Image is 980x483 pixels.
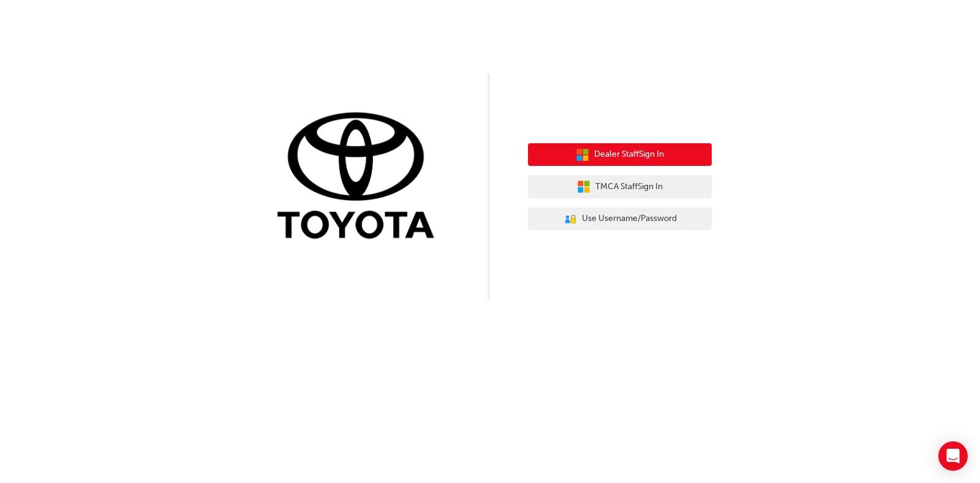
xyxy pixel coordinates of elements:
img: Trak [268,110,452,245]
button: Dealer StaffSign In [528,143,712,167]
button: TMCA StaffSign In [528,175,712,198]
div: Open Intercom Messenger [938,441,968,471]
span: Use Username/Password [582,212,677,226]
span: TMCA Staff Sign In [595,180,663,194]
span: Dealer Staff Sign In [594,148,664,162]
button: Use Username/Password [528,208,712,231]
